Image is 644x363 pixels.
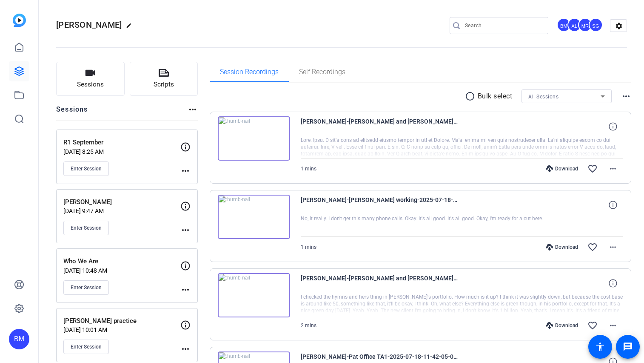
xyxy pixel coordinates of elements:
mat-icon: more_horiz [180,225,191,235]
mat-icon: accessibility [595,342,605,352]
span: [PERSON_NAME]-[PERSON_NAME] working-2025-07-18-11-50-37-395-0 [301,195,458,215]
span: Enter Session [71,225,102,231]
mat-icon: more_horiz [621,91,631,101]
button: Enter Session [63,340,109,354]
span: 1 mins [301,244,316,250]
ngx-avatar: Betsy Mugavero [557,18,572,33]
p: [DATE] 8:25 AM [63,148,180,155]
span: [PERSON_NAME]-[PERSON_NAME] and [PERSON_NAME] talking-2025-07-18-11-55-15-685-0 [301,116,458,137]
p: Who We Are [63,256,180,266]
mat-icon: edit [126,23,136,33]
img: blue-gradient.svg [13,14,26,27]
p: Bulk select [478,91,513,101]
button: Enter Session [63,280,109,295]
ngx-avatar: Sharon Gottula [589,18,604,33]
div: SG [589,18,603,32]
div: BM [557,18,571,32]
div: Download [542,244,582,251]
mat-icon: message [623,342,633,352]
mat-icon: settings [610,20,627,32]
p: [PERSON_NAME] [63,197,180,207]
div: Download [542,165,582,172]
mat-icon: more_horiz [608,320,618,331]
p: R1 September [63,138,180,147]
button: Enter Session [63,161,109,176]
button: Enter Session [63,221,109,235]
mat-icon: favorite_border [587,242,598,252]
span: Session Recordings [220,69,279,75]
h2: Sessions [56,104,88,121]
p: [PERSON_NAME] practice [63,316,180,326]
span: [PERSON_NAME]-[PERSON_NAME] and [PERSON_NAME]-2025-07-18-11-46-47-702-0 [301,273,458,294]
p: [DATE] 9:47 AM [63,207,180,214]
mat-icon: favorite_border [587,320,598,331]
mat-icon: more_horiz [608,242,618,252]
div: AL [567,18,581,32]
p: [DATE] 10:48 AM [63,267,180,274]
mat-icon: favorite_border [587,164,598,174]
button: Sessions [56,62,125,96]
span: Scripts [154,80,174,89]
span: [PERSON_NAME] [56,20,122,30]
span: All Sessions [528,94,559,100]
span: Enter Session [71,165,102,172]
mat-icon: more_horiz [188,104,198,115]
mat-icon: more_horiz [180,166,191,176]
ngx-avatar: Molly Roland [578,18,593,33]
div: Download [542,322,582,329]
p: [DATE] 10:01 AM [63,326,180,333]
span: 2 mins [301,323,316,328]
div: BM [9,329,29,349]
img: thumb-nail [218,116,290,161]
div: MR [578,18,592,32]
input: Search [465,20,541,31]
mat-icon: more_horiz [180,344,191,354]
mat-icon: more_horiz [180,285,191,295]
span: Self Recordings [299,69,345,75]
span: Sessions [77,80,104,89]
span: 1 mins [301,166,316,172]
button: Scripts [130,62,198,96]
ngx-avatar: Audrey Lee [567,18,582,33]
img: thumb-nail [218,273,290,317]
img: thumb-nail [218,195,290,239]
mat-icon: more_horiz [608,164,618,174]
span: Enter Session [71,343,102,350]
mat-icon: radio_button_unchecked [465,91,478,101]
span: Enter Session [71,284,102,291]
